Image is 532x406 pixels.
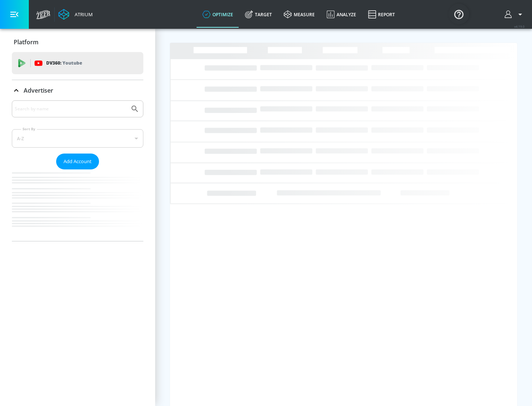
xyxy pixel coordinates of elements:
[321,1,362,28] a: Analyze
[239,1,278,28] a: Target
[14,38,38,46] p: Platform
[12,100,143,241] div: Advertiser
[514,24,525,28] span: v 4.19.0
[362,1,401,28] a: Report
[12,169,143,241] nav: list of Advertiser
[12,129,143,148] div: A-Z
[24,86,53,94] p: Advertiser
[12,80,143,101] div: Advertiser
[197,1,239,28] a: optimize
[62,59,82,67] p: Youtube
[21,127,37,131] label: Sort By
[72,11,93,18] div: Atrium
[449,4,469,24] button: Open Resource Center
[278,1,321,28] a: measure
[64,157,92,166] span: Add Account
[56,154,99,169] button: Add Account
[12,32,143,52] div: Platform
[15,104,127,114] input: Search by name
[46,59,82,67] p: DV360:
[12,52,143,74] div: DV360: Youtube
[58,9,93,20] a: Atrium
